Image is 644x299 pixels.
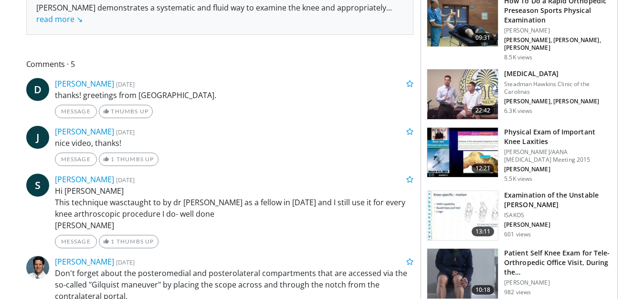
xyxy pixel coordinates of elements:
[36,2,404,25] div: [PERSON_NAME] demonstrates a systematic and fluid way to examine the knee and appropriately
[504,288,531,296] p: 982 views
[111,155,115,163] span: 1
[55,126,114,137] a: [PERSON_NAME]
[504,175,532,183] p: 5.5K views
[504,80,612,96] p: Steadman Hawkins Clinic of the Carolinas
[427,248,612,299] a: 10:18 Patient Self Knee Exam for Tele-Orthropedic Office Visit, During the… [PERSON_NAME] 982 views
[504,148,612,164] p: [PERSON_NAME]/AANA [MEDICAL_DATA] Meeting 2015
[472,285,495,295] span: 10:18
[99,105,153,118] a: Thumbs Up
[116,128,135,136] small: [DATE]
[504,166,612,173] p: [PERSON_NAME]
[55,256,114,267] a: [PERSON_NAME]
[504,279,612,287] p: [PERSON_NAME]
[504,107,532,115] p: 6.3K views
[116,176,135,184] small: [DATE]
[55,105,97,118] a: Message
[26,256,49,279] img: Avatar
[36,14,83,24] a: read more ↘
[504,36,612,52] p: [PERSON_NAME], [PERSON_NAME], [PERSON_NAME]
[472,164,495,173] span: 12:21
[55,78,114,89] a: [PERSON_NAME]
[26,174,49,197] a: S
[116,258,135,266] small: [DATE]
[504,27,612,34] p: [PERSON_NAME]
[55,174,114,185] a: [PERSON_NAME]
[99,153,158,166] a: 1 Thumbs Up
[26,58,414,70] span: Comments 5
[427,69,498,119] img: 304491_0000_1.png.150x105_q85_crop-smart_upscale.jpg
[504,127,612,146] h3: Physical Exam of Important Knee Laxities
[55,153,97,166] a: Message
[55,137,414,149] p: nice video, thanks!
[427,69,612,120] a: 22:42 [MEDICAL_DATA] Steadman Hawkins Clinic of the Carolinas [PERSON_NAME], [PERSON_NAME] 6.3K v...
[472,106,495,115] span: 22:42
[472,33,495,43] span: 09:31
[427,249,498,299] img: 152f42d1-c5e6-489e-abdf-3eb934b55343.150x105_q85_crop-smart_upscale.jpg
[26,78,49,101] a: D
[427,191,498,241] img: b2e8eb1b-8afe-4f74-8e75-ae8e3cc2d30f.150x105_q85_crop-smart_upscale.jpg
[36,2,392,24] span: ...
[504,221,612,229] p: [PERSON_NAME]
[26,126,49,149] a: J
[99,235,158,248] a: 1 Thumbs Up
[116,80,135,89] small: [DATE]
[504,54,532,61] p: 8.5K views
[427,128,498,177] img: 8abfa556-4cbc-4ebf-97b9-4d489ebb047f.150x105_q85_crop-smart_upscale.jpg
[504,69,612,78] h3: [MEDICAL_DATA]
[504,231,531,238] p: 601 views
[504,98,612,105] p: [PERSON_NAME], [PERSON_NAME]
[427,190,612,241] a: 13:11 Examination of the Unstable [PERSON_NAME] ISAKOS [PERSON_NAME] 601 views
[55,185,414,231] p: Hi [PERSON_NAME] This technique wasctaught to by dr [PERSON_NAME] as a fellow in [DATE] and I sti...
[472,227,495,236] span: 13:11
[55,235,97,248] a: Message
[504,190,612,210] h3: Examination of the Unstable [PERSON_NAME]
[427,127,612,183] a: 12:21 Physical Exam of Important Knee Laxities [PERSON_NAME]/AANA [MEDICAL_DATA] Meeting 2015 [PE...
[55,89,414,101] p: thanks! greetings from [GEOGRAPHIC_DATA].
[504,211,612,219] p: ISAKOS
[111,238,115,245] span: 1
[504,248,612,277] h3: Patient Self Knee Exam for Tele-Orthropedic Office Visit, During the…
